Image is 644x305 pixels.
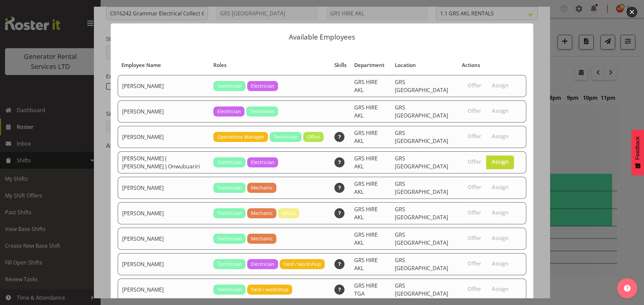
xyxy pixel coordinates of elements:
[251,260,274,268] span: Electrician
[468,209,481,216] span: Offer
[395,282,448,297] span: GRS [GEOGRAPHIC_DATA]
[118,202,209,224] td: [PERSON_NAME]
[468,260,481,267] span: Offer
[395,206,448,221] span: GRS [GEOGRAPHIC_DATA]
[217,82,242,90] span: Technician
[354,180,378,196] span: GRS HIRE AKL
[121,61,161,69] span: Employee Name
[492,235,508,241] span: Assign
[354,256,378,272] span: GRS HIRE AKL
[492,82,508,89] span: Assign
[118,177,209,199] td: [PERSON_NAME]
[118,253,209,275] td: [PERSON_NAME]
[395,104,448,119] span: GRS [GEOGRAPHIC_DATA]
[354,104,378,119] span: GRS HIRE AKL
[251,210,273,217] span: Mechanic
[395,61,416,69] span: Location
[217,108,241,115] span: Electrician
[354,129,378,145] span: GRS HIRE AKL
[217,210,242,217] span: Technician
[624,285,631,292] img: help-xxl-2.png
[217,235,242,242] span: Technician
[217,260,242,268] span: Technician
[468,158,481,165] span: Offer
[251,286,288,293] span: Yard / workshop
[468,286,481,292] span: Offer
[354,155,378,170] span: GRS HIRE AKL
[354,78,378,94] span: GRS HIRE AKL
[468,133,481,140] span: Offer
[118,228,209,250] td: [PERSON_NAME]
[468,235,481,241] span: Offer
[213,61,226,69] span: Roles
[307,133,320,141] span: Office
[273,133,298,141] span: Technician
[395,256,448,272] span: GRS [GEOGRAPHIC_DATA]
[118,100,209,123] td: [PERSON_NAME]
[354,61,384,69] span: Department
[492,209,508,216] span: Assign
[468,82,481,89] span: Offer
[118,151,209,173] td: [PERSON_NAME] ( [PERSON_NAME] ) Onwubuariri
[354,206,378,221] span: GRS HIRE AKL
[631,130,644,175] button: Feedback - Show survey
[462,61,480,69] span: Actions
[635,136,641,160] span: Feedback
[395,78,448,94] span: GRS [GEOGRAPHIC_DATA]
[395,155,448,170] span: GRS [GEOGRAPHIC_DATA]
[118,126,209,148] td: [PERSON_NAME]
[251,82,274,90] span: Electrician
[118,279,209,301] td: [PERSON_NAME]
[251,184,273,192] span: Mechanic
[468,107,481,114] span: Offer
[118,75,209,97] td: [PERSON_NAME]
[117,33,527,41] p: Available Employees
[282,210,296,217] span: MECH
[217,184,242,192] span: Technician
[395,180,448,196] span: GRS [GEOGRAPHIC_DATA]
[251,159,274,166] span: Electrician
[492,184,508,190] span: Assign
[217,286,242,293] span: Technician
[217,159,242,166] span: Technician
[492,260,508,267] span: Assign
[492,133,508,140] span: Assign
[492,158,508,165] span: Assign
[492,286,508,292] span: Assign
[492,107,508,114] span: Assign
[251,235,273,242] span: Mechanic
[283,260,321,268] span: Yard / workshop
[250,108,274,115] span: Technician
[468,184,481,190] span: Offer
[395,231,448,246] span: GRS [GEOGRAPHIC_DATA]
[354,282,378,297] span: GRS HIRE TGA
[354,231,378,246] span: GRS HIRE AKL
[395,129,448,145] span: GRS [GEOGRAPHIC_DATA]
[217,133,264,141] span: Operations Manager
[334,61,346,69] span: Skills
